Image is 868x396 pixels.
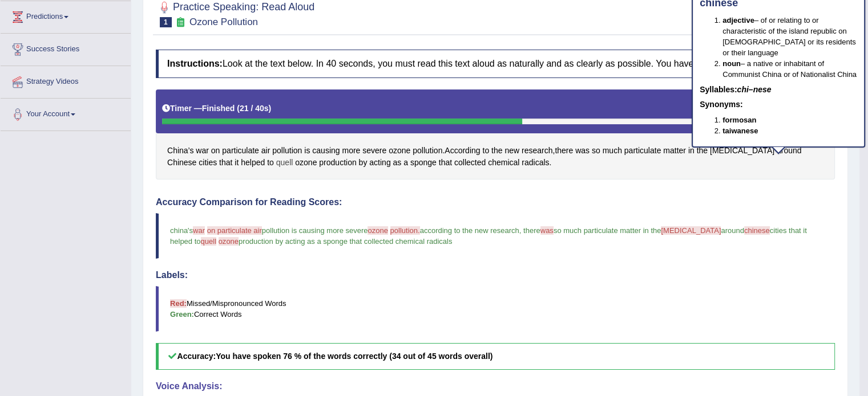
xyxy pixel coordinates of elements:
h4: Look at the text below. In 40 seconds, you must read this text aloud as naturally and as clearly ... [156,50,835,78]
span: ozone [368,226,387,235]
span: Click to see word definition [369,157,390,169]
b: Red: [170,299,187,308]
b: adjective [722,16,754,25]
b: formosan [722,116,756,124]
span: so much particulate matter in the [554,226,661,235]
h5: Accuracy: [156,343,835,370]
span: Click to see word definition [413,145,442,157]
span: , [519,226,522,235]
h4: Accuracy Comparison for Reading Scores: [156,197,835,207]
span: quell [201,237,216,246]
span: Click to see word definition [488,157,519,169]
span: Click to see word definition [362,145,386,157]
span: Click to see word definition [603,145,622,157]
span: Click to see word definition [261,145,271,157]
span: Click to see word definition [410,157,437,169]
span: Click to see word definition [688,145,695,157]
b: Instructions: [167,59,223,68]
span: Click to see word definition [491,145,502,157]
span: Click to see word definition [359,157,368,169]
span: Click to see word definition [304,145,310,157]
span: Click to see word definition [199,157,217,169]
span: Click to see word definition [575,145,590,157]
span: war [193,226,205,235]
span: Click to see word definition [522,145,552,157]
span: Click to see word definition [555,145,573,157]
span: Click to see word definition [445,145,480,157]
span: Click to see word definition [389,145,410,157]
span: Click to see word definition [219,157,232,169]
span: there [523,226,540,235]
span: Click to see word definition [403,157,408,169]
span: around [721,226,744,235]
a: Predictions [1,1,131,30]
span: Click to see word definition [272,145,302,157]
span: according to the new research [420,226,519,235]
span: Click to see word definition [393,157,401,169]
b: noun [722,59,741,68]
span: Click to see word definition [241,157,265,169]
span: Click to see word definition [454,157,486,169]
a: Strategy Videos [1,66,131,95]
span: 1 [160,17,172,27]
a: Your Account [1,99,131,127]
h4: Voice Analysis: [156,381,835,391]
b: 21 / 40s [240,104,269,113]
span: china's [170,226,193,235]
blockquote: Missed/Mispronounced Words Correct Words [156,286,835,332]
span: ozone [219,237,239,246]
span: Click to see word definition [342,145,360,157]
span: Click to see word definition [211,145,220,157]
span: Click to see word definition [196,145,209,157]
b: Finished [202,104,235,113]
a: Success Stories [1,34,131,62]
span: Click to see word definition [482,145,489,157]
span: [MEDICAL_DATA] [661,226,721,235]
span: Click to see word definition [439,157,452,169]
span: pollution is causing more severe [262,226,368,235]
span: Click to see word definition [504,145,519,157]
span: Click to see word definition [235,157,239,169]
span: production by acting as a sponge that collected chemical radicals [239,237,452,246]
span: Click to see word definition [312,145,340,157]
b: You have spoken 76 % of the words correctly (34 out of 45 words overall) [216,352,492,361]
b: ( [237,104,240,113]
span: Click to see word definition [663,145,686,157]
span: was [540,226,554,235]
b: taiwanese [722,126,758,135]
span: Click to see word definition [167,157,196,169]
span: Click to see word definition [295,157,317,169]
span: on particulate air [207,226,262,235]
div: . , . [156,89,835,180]
span: Click to see word definition [222,145,259,157]
em: chi–nese [737,85,771,94]
span: Click to see word definition [592,145,600,157]
small: Exam occurring question [175,17,187,28]
h5: Synonyms: [700,100,857,109]
span: chinese [744,226,770,235]
span: Click to see word definition [267,157,274,169]
span: pollution. [390,226,420,235]
li: – of or relating to or characteristic of the island republic on [DEMOGRAPHIC_DATA] or its residen... [722,15,857,58]
h4: Labels: [156,270,835,280]
b: Green: [170,310,194,319]
small: Ozone Pollution [189,17,258,27]
li: – a native or inhabitant of Communist China or of Nationalist China [722,58,857,80]
span: Click to see word definition [319,157,356,169]
h5: Timer — [162,104,271,113]
h5: Syllables: [700,85,857,94]
span: Click to see word definition [167,145,193,157]
span: Click to see word definition [522,157,549,169]
span: Click to see word definition [624,145,661,157]
span: Click to see word definition [276,157,293,169]
b: ) [269,104,272,113]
